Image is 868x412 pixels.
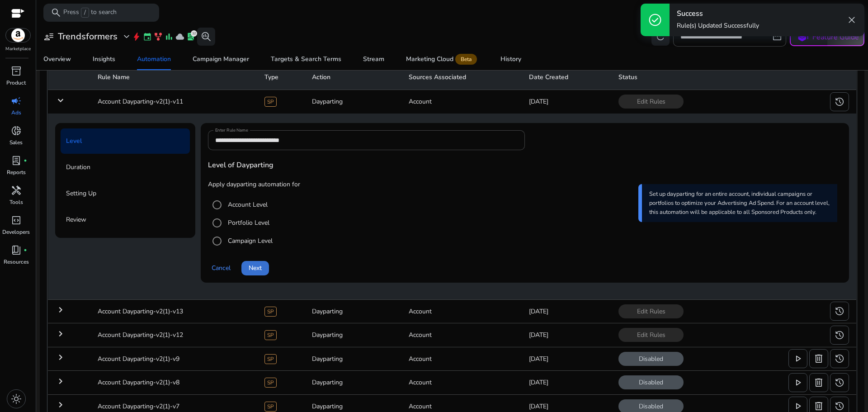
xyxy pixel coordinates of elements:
span: Edit Rules [618,95,684,109]
span: SP [264,97,277,107]
span: play_arrow [793,401,803,412]
span: SP [264,402,277,412]
span: Next [249,263,262,273]
span: search [51,7,61,18]
td: Account [401,371,522,394]
button: history [830,373,849,392]
span: Level of Dayparting [208,160,274,170]
span: school [796,30,809,43]
p: Ads [11,109,21,117]
div: Marketing Cloud [406,56,479,63]
span: family_history [154,32,163,41]
span: close [846,14,857,25]
span: book_4 [11,245,22,256]
p: Apply dayparting automation for [208,180,842,189]
mat-icon: keyboard_arrow_right [55,399,66,410]
span: history [834,96,845,107]
td: Account Dayparting-v2(1)-v9 [90,347,257,370]
td: [DATE] [522,299,612,323]
p: Level [66,134,82,148]
span: Cancel [212,263,231,273]
p: Product [6,79,26,87]
th: Sources Associated [401,65,522,90]
p: Rule(s) Updated Successfully [677,21,759,30]
span: handyman [11,185,22,196]
td: Dayparting [305,323,401,347]
p: Duration [66,160,90,175]
div: Campaign Manager [193,56,249,62]
td: Account [401,90,522,114]
span: play_arrow [793,377,803,388]
span: cloud [175,32,184,41]
label: Account Level [226,200,268,209]
p: Setting Up [66,186,96,201]
label: Portfolio Level [226,218,269,227]
span: fiber_manual_record [24,248,27,252]
th: Date Created [522,65,612,90]
button: delete [809,373,828,392]
span: bolt [132,32,141,41]
span: code_blocks [11,215,22,226]
span: refresh [655,31,666,42]
div: Overview [43,56,71,62]
span: inventory_2 [11,66,22,76]
div: 12 [191,30,197,37]
img: amazon.svg [6,28,30,42]
td: Dayparting [305,90,401,114]
td: Account Dayparting-v2(1)-v12 [90,323,257,347]
span: SP [264,307,277,317]
button: delete [809,349,828,368]
span: Beta [455,54,477,65]
span: Disabled [618,375,684,389]
button: play_arrow [788,349,807,368]
span: SP [264,354,277,364]
span: delete [813,353,824,364]
button: Next [241,261,269,275]
h3: Trendsformers [58,31,118,42]
div: Stream [363,56,384,62]
span: history [834,401,845,412]
td: Dayparting [305,347,401,370]
span: event [143,32,152,41]
span: delete [813,401,824,412]
p: Resources [4,258,29,266]
td: Account Dayparting-v2(1)-v13 [90,299,257,323]
span: Disabled [618,352,684,366]
span: bar_chart [165,32,174,41]
p: Marketplace [5,46,31,52]
span: fiber_manual_record [24,159,27,162]
p: Press to search [63,8,117,18]
div: Automation [137,56,171,62]
span: search_insights [201,31,212,42]
div: Set up dayparting for an entire account, individual campaigns or portfolios to optimize your Adve... [638,184,837,222]
button: Cancel [208,261,234,275]
mat-label: Enter Rule Name [215,127,248,133]
mat-icon: keyboard_arrow_right [55,304,66,315]
span: light_mode [11,393,22,404]
span: expand_more [121,31,132,42]
p: Review [66,213,86,227]
p: Sales [9,138,23,147]
button: history [830,349,849,368]
div: Insights [93,56,115,62]
span: play_arrow [793,353,803,364]
p: Developers [2,228,30,236]
button: history [830,326,849,345]
span: check_circle [648,13,662,27]
span: user_attributes [43,31,54,42]
span: delete [813,377,824,388]
div: Targets & Search Terms [271,56,341,62]
td: Dayparting [305,371,401,394]
td: [DATE] [522,323,612,347]
button: history [830,302,849,321]
h4: Success [677,9,759,18]
p: Reports [7,168,26,176]
td: Account [401,347,522,370]
th: Status [611,65,856,90]
th: Action [305,65,401,90]
span: history [834,306,845,317]
mat-icon: keyboard_arrow_down [55,95,66,106]
p: Tools [9,198,23,206]
mat-radio-group: Select option [208,196,842,250]
td: Account Dayparting-v2(1)-v11 [90,90,257,114]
